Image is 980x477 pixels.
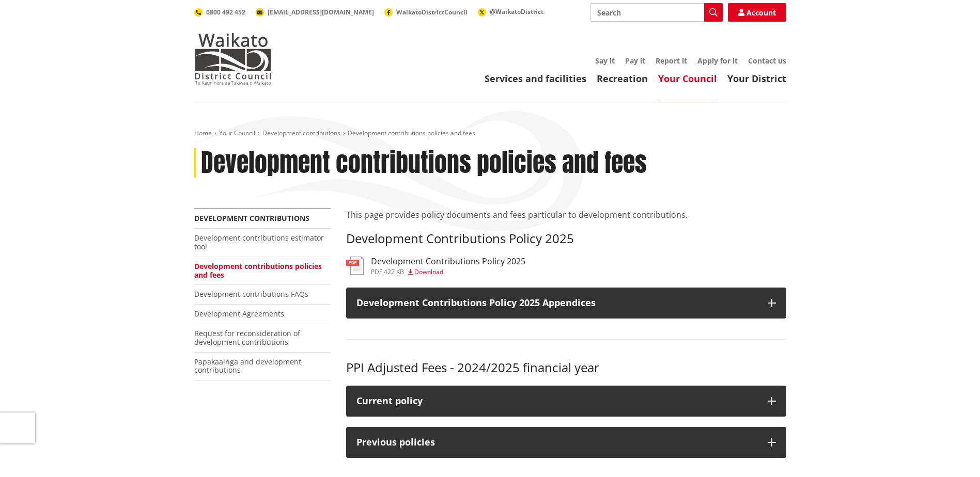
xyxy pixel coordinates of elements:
[414,267,443,276] span: Download
[371,269,525,275] div: ,
[194,261,322,280] a: Development contributions policies and fees
[356,437,757,448] div: Previous policies
[384,267,404,276] span: 422 KB
[201,148,647,178] h1: Development contributions policies and fees
[371,267,382,276] span: pdf
[728,3,786,22] a: Account
[206,8,245,17] span: 0800 492 452
[478,7,543,16] a: @WaikatoDistrict
[194,233,324,251] a: Development contributions estimator tool
[194,33,272,85] img: Waikato District Council - Te Kaunihera aa Takiwaa o Waikato
[595,56,615,66] a: Say it
[194,357,301,375] a: Papakaainga and development contributions
[219,129,255,137] a: Your Council
[597,72,648,85] a: Recreation
[356,396,757,406] div: Current policy
[656,56,687,66] a: Report it
[356,298,757,308] h3: Development Contributions Policy 2025 Appendices
[371,257,525,266] h3: Development Contributions Policy 2025
[346,231,786,246] h3: Development Contributions Policy 2025
[748,56,786,66] a: Contact us
[346,360,786,375] h3: PPI Adjusted Fees - 2024/2025 financial year
[348,129,475,137] span: Development contributions policies and fees
[346,257,525,275] a: Development Contributions Policy 2025 pdf,422 KB Download
[256,8,374,17] a: [EMAIL_ADDRESS][DOMAIN_NAME]
[194,129,212,137] a: Home
[194,289,308,299] a: Development contributions FAQs
[384,8,468,17] a: WaikatoDistrictCouncil
[346,209,786,221] p: This page provides policy documents and fees particular to development contributions.
[697,56,738,66] a: Apply for it
[625,56,645,66] a: Pay it
[490,7,543,16] span: @WaikatoDistrict
[194,309,284,319] a: Development Agreements
[262,129,340,137] a: Development contributions
[346,427,786,458] button: Previous policies
[727,72,786,85] a: Your District
[346,386,786,417] button: Current policy
[485,72,586,85] a: Services and facilities
[194,213,309,223] a: Development contributions
[658,72,717,85] a: Your Council
[590,3,723,22] input: Search input
[346,288,786,319] button: Development Contributions Policy 2025 Appendices
[396,8,468,17] span: WaikatoDistrictCouncil
[346,257,364,275] img: document-pdf.svg
[194,129,786,138] nav: breadcrumb
[194,8,245,17] a: 0800 492 452
[194,328,300,347] a: Request for reconsideration of development contributions
[268,8,374,17] span: [EMAIL_ADDRESS][DOMAIN_NAME]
